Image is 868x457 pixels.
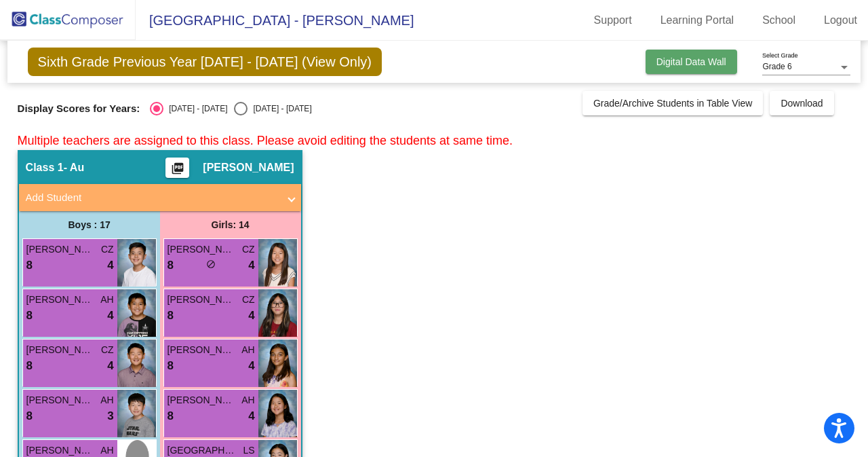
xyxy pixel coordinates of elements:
[167,242,235,257] span: [PERSON_NAME]
[167,307,174,325] span: 8
[646,50,737,74] button: Digital Data Wall
[206,259,216,269] span: do_not_disturb_alt
[101,242,114,257] span: CZ
[170,162,186,181] mat-icon: picture_as_pdf
[248,307,254,325] span: 4
[203,161,294,175] span: [PERSON_NAME]
[781,98,823,109] span: Download
[26,190,278,206] mat-panel-title: Add Student
[770,91,833,115] button: Download
[28,48,382,76] span: Sixth Grade Previous Year [DATE] - [DATE] (View Only)
[160,211,301,238] div: Girls: 14
[107,357,113,375] span: 4
[26,293,94,307] span: [PERSON_NAME]
[100,293,113,307] span: AH
[167,357,174,375] span: 8
[19,184,301,211] mat-expansion-panel-header: Add Student
[150,102,311,115] mat-radio-group: Select an option
[167,393,235,407] span: [PERSON_NAME]
[593,98,753,109] span: Grade/Archive Students in Table View
[26,242,94,257] span: [PERSON_NAME]
[163,103,227,115] div: [DATE] - [DATE]
[248,257,254,274] span: 4
[248,357,254,375] span: 4
[242,293,255,307] span: CZ
[100,393,113,407] span: AH
[242,242,255,257] span: CZ
[248,103,311,115] div: [DATE] - [DATE]
[18,134,513,147] span: Multiple teachers are assigned to this class. Please avoid editing the students at same time.
[241,393,254,407] span: AH
[248,407,254,425] span: 4
[165,158,189,178] button: Print Students Details
[64,161,85,175] span: - Au
[107,257,113,274] span: 4
[650,10,745,31] a: Learning Portal
[751,10,806,31] a: School
[26,257,33,274] span: 8
[26,161,64,175] span: Class 1
[813,10,868,31] a: Logout
[107,407,113,425] span: 3
[656,56,726,67] span: Digital Data Wall
[107,307,113,325] span: 4
[167,257,174,274] span: 8
[26,307,33,325] span: 8
[26,343,94,357] span: [PERSON_NAME]
[101,343,114,357] span: CZ
[167,293,235,307] span: [PERSON_NAME]-[PERSON_NAME]
[241,343,254,357] span: AH
[26,393,94,407] span: [PERSON_NAME]
[136,10,414,31] span: [GEOGRAPHIC_DATA] - [PERSON_NAME]
[167,407,174,425] span: 8
[18,103,140,115] span: Display Scores for Years:
[26,357,33,375] span: 8
[19,211,160,238] div: Boys : 17
[762,62,791,71] span: Grade 6
[583,91,764,115] button: Grade/Archive Students in Table View
[26,407,33,425] span: 8
[583,10,643,31] a: Support
[167,343,235,357] span: [PERSON_NAME]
